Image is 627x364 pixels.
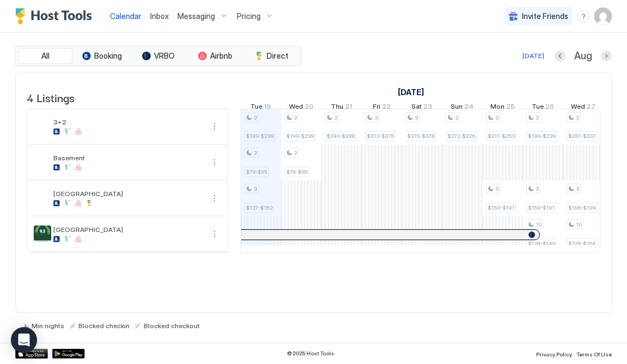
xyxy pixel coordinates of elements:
a: August 24, 2025 [448,100,476,116]
span: 21 [345,102,352,114]
span: Wed [571,102,585,114]
button: Previous month [555,51,565,61]
span: [GEOGRAPHIC_DATA] [53,190,204,198]
span: 2 [536,114,539,121]
div: listing image [34,190,51,207]
div: menu [208,192,221,205]
span: 26 [545,102,554,114]
a: App Store [15,349,48,359]
button: All [18,48,72,64]
a: Calendar [110,10,142,22]
span: Inbox [150,11,169,21]
span: $159-$191 [488,204,514,211]
span: $211-$253 [488,133,515,140]
span: Basement [53,154,204,162]
button: More options [208,228,221,241]
span: $124-$149 [528,240,555,247]
span: 2 [455,114,458,121]
span: © 2025 Host Tools [287,350,334,357]
span: Sat [411,102,422,114]
span: 19 [264,102,271,114]
div: User profile [594,8,612,25]
div: menu [577,10,590,23]
span: 3 [415,114,418,121]
span: Tue [250,102,262,114]
span: Tue [532,102,544,114]
span: VRBO [154,51,175,61]
a: August 22, 2025 [370,100,394,116]
a: August 27, 2025 [568,100,598,116]
span: Pricing [237,11,261,21]
div: listing image [34,118,51,135]
button: VRBO [131,48,186,64]
div: listing image [34,225,51,243]
div: menu [208,156,221,169]
span: Terms Of Use [576,351,612,357]
a: August 19, 2025 [248,100,274,116]
button: [DATE] [521,49,546,62]
span: Mon [490,102,505,114]
span: Wed [289,102,303,114]
button: More options [208,192,221,205]
a: Host Tools Logo [15,8,97,24]
span: 2 [294,149,297,156]
span: Privacy Policy [536,351,572,357]
span: 2 [254,149,257,156]
button: Booking [75,48,129,64]
div: [DATE] [522,51,544,61]
span: 3 [374,114,378,121]
span: $315-$378 [407,133,434,140]
span: 3 [536,185,539,192]
button: Airbnb [188,48,242,64]
span: Invite Friends [522,11,568,21]
span: Blocked checkin [78,322,130,330]
span: 3 [576,185,579,192]
span: All [41,51,50,61]
span: [GEOGRAPHIC_DATA] [53,225,204,234]
div: tab-group [15,46,302,66]
span: 2 [334,114,337,121]
span: Blocked checkout [144,322,200,330]
span: Fri [373,102,380,114]
span: Messaging [177,11,215,21]
span: 23 [423,102,432,114]
span: $281-$337 [568,133,595,140]
span: Booking [94,51,122,61]
span: $159-$191 [528,204,555,211]
div: menu [208,120,221,133]
a: August 26, 2025 [529,100,557,116]
a: Terms Of Use [576,348,612,359]
button: Direct [244,48,299,64]
span: Min nights [32,322,64,330]
span: 2 [294,114,297,121]
span: $199-$239 [528,133,556,140]
div: listing image [34,154,51,171]
a: August 21, 2025 [328,100,355,116]
a: Inbox [150,10,169,22]
span: $128-$154 [568,240,595,247]
span: $127-$152 [246,204,273,211]
span: Sun [451,102,463,114]
span: 20 [305,102,313,114]
span: $79-$95 [246,168,267,175]
span: 27 [587,102,595,114]
span: $79-$95 [286,168,308,175]
span: 3 [254,185,257,192]
span: 4 Listings [27,89,75,105]
a: Google Play Store [52,349,85,359]
span: 22 [382,102,391,114]
span: 3+2 [53,118,204,126]
span: 25 [506,102,515,114]
div: Open Intercom Messenger [11,327,37,353]
span: Thu [331,102,343,114]
button: More options [208,156,221,169]
span: $199-$239 [286,133,314,140]
span: 2 [576,114,579,121]
span: 10 [536,221,542,228]
button: More options [208,120,221,133]
a: August 23, 2025 [409,100,435,116]
span: Airbnb [210,51,232,61]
